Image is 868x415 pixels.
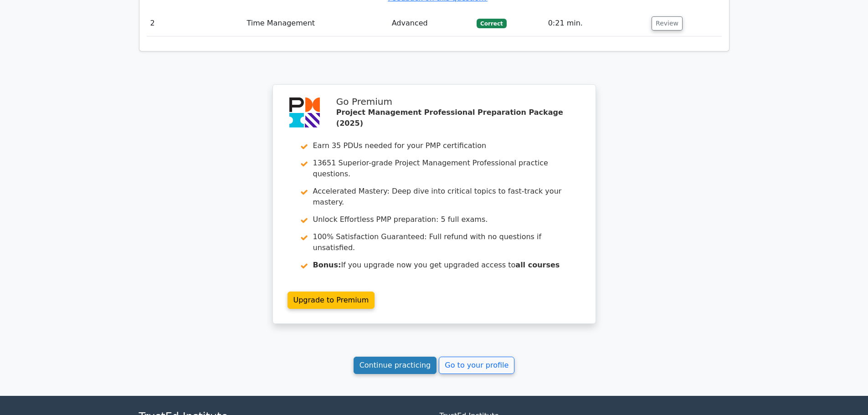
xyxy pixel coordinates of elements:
td: 0:21 min. [544,10,648,36]
a: Continue practicing [354,357,437,374]
td: 2 [147,10,243,36]
span: Correct [477,19,506,28]
td: Advanced [388,10,473,36]
a: Upgrade to Premium [288,292,375,309]
button: Review [652,16,683,31]
td: Time Management [243,10,388,36]
a: Go to your profile [439,357,514,374]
